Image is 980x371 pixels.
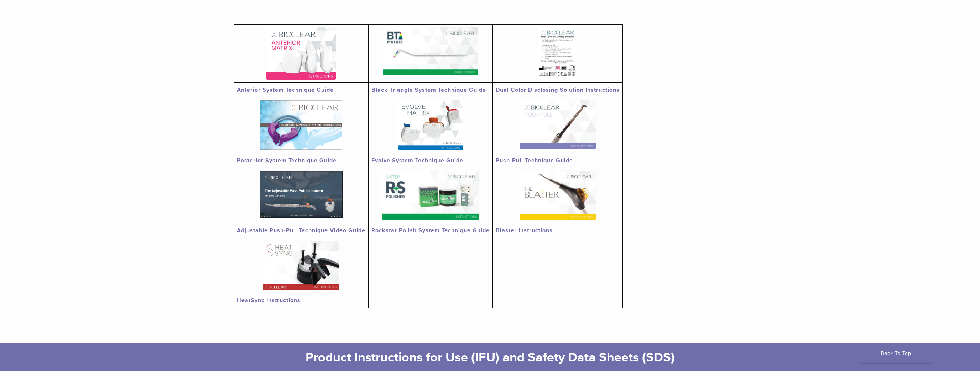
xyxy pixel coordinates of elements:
[169,349,812,366] h2: Product Instructions for Use (IFU) and Safety Data Sheets (SDS)
[496,157,573,164] a: Push-Pull Technique Guide
[371,157,463,164] a: Evolve System Technique Guide
[496,227,553,234] a: Blaster Instructions
[237,157,337,164] a: Posterior System Technique Guide
[237,86,334,93] a: Anterior System Technique Guide
[237,227,365,234] a: Adjustable Push-Pull Technique Video Guide
[371,86,486,93] a: Black Triangle System Technique Guide
[371,227,490,234] a: Rockstar Polish System Technique Guide
[496,86,620,93] a: Dual Color Disclosing Solution Instructions
[237,297,301,304] a: HeatSync Instructions
[860,344,932,363] a: Back To Top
